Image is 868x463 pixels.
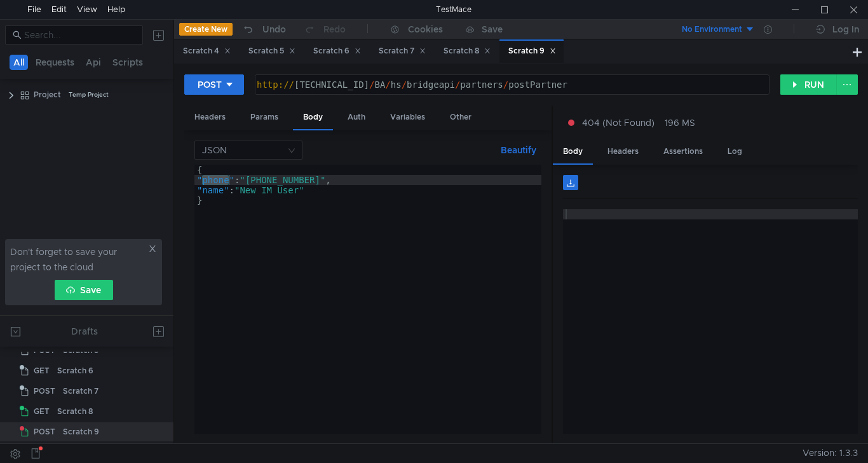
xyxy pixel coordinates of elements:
[313,45,361,58] div: Scratch 6
[10,55,28,70] button: All
[109,55,147,70] button: Scripts
[10,244,146,275] span: Don't forget to save your project to the cloud
[184,106,236,129] div: Headers
[63,382,98,401] div: Scratch 7
[380,106,435,129] div: Variables
[233,20,295,39] button: Undo
[780,74,837,95] button: RUN
[379,45,426,58] div: Scratch 7
[508,45,556,58] div: Scratch 9
[496,142,541,158] button: Beautify
[57,402,93,421] div: Scratch 8
[82,55,105,70] button: Api
[832,22,859,37] div: Log In
[444,45,491,58] div: Scratch 8
[440,106,482,129] div: Other
[63,422,99,441] div: Scratch 9
[262,22,286,37] div: Undo
[597,140,649,163] div: Headers
[803,444,858,462] span: Version: 1.3.3
[32,55,78,70] button: Requests
[323,22,346,37] div: Redo
[248,45,295,58] div: Scratch 5
[408,22,443,37] div: Cookies
[240,106,288,129] div: Params
[184,74,244,95] button: POST
[665,117,695,128] div: 196 MS
[24,28,135,42] input: Search...
[179,23,233,36] button: Create New
[55,280,113,300] button: Save
[667,19,755,39] button: No Environment
[34,85,61,104] div: Project
[183,45,231,58] div: Scratch 4
[482,25,503,34] div: Save
[34,402,50,421] span: GET
[71,324,98,339] div: Drafts
[553,140,593,165] div: Body
[34,361,50,380] span: GET
[69,85,109,104] div: Temp Project
[34,422,55,441] span: POST
[293,106,333,130] div: Body
[295,20,355,39] button: Redo
[653,140,713,163] div: Assertions
[198,78,222,92] div: POST
[682,24,742,36] div: No Environment
[717,140,752,163] div: Log
[337,106,376,129] div: Auth
[34,382,55,401] span: POST
[582,116,654,130] span: 404 (Not Found)
[57,361,93,380] div: Scratch 6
